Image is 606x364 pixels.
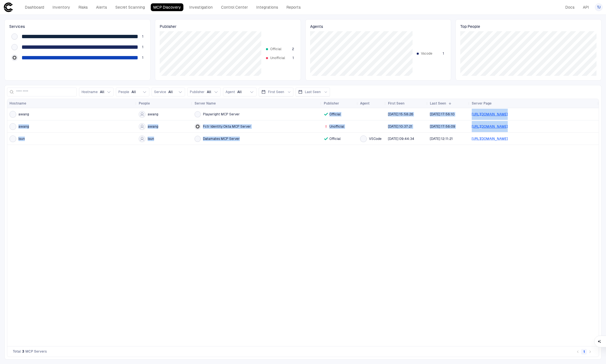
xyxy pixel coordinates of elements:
span: 2 [292,47,294,51]
span: lsun [18,137,25,141]
span: Official [329,112,341,117]
span: All [207,90,211,94]
button: HostnameAll [79,88,114,96]
span: awang [18,124,29,129]
span: People [118,90,129,94]
span: All [168,90,173,94]
span: Server Page [472,101,492,106]
span: Hostname [9,101,26,106]
span: TJ [597,5,600,9]
span: MCP Servers [25,349,47,354]
div: Okta [195,124,200,129]
span: Services [9,24,146,29]
span: Total [13,349,21,354]
span: Last Seen [305,90,321,94]
span: awang [148,124,158,129]
a: [URL][DOMAIN_NAME] [472,112,508,116]
span: [DATE] 17:56:09 [430,124,455,129]
a: Control Center [219,3,250,11]
span: [DATE] 15:58:26 [388,112,413,117]
span: Unofficial [270,56,290,60]
span: 1 [142,45,143,49]
span: Agents [310,24,447,29]
span: Official [270,47,290,51]
span: All [100,90,104,94]
span: 3 [22,349,24,354]
div: 9/2/2025 21:56:09 (GMT+00:00 UTC) [430,124,455,129]
span: 1 [443,51,444,56]
button: ServiceAll [152,88,185,96]
nav: pagination navigation [575,348,593,355]
button: PublisherAll [187,88,221,96]
span: Publisher [324,101,339,106]
span: Server Name [195,101,216,106]
div: 9/2/2025 14:37:21 (GMT+00:00 UTC) [388,124,412,129]
a: Alerts [94,3,109,11]
button: TJ [595,3,603,11]
span: Fctr Identity Okta MCP Server [203,124,251,129]
span: Last Seen [430,101,446,106]
span: Hostname [82,90,98,94]
span: 1 [142,34,143,39]
a: [URL][DOMAIN_NAME] [472,137,508,141]
a: API [580,3,591,11]
span: 1 [293,56,294,60]
span: Publisher [190,90,205,94]
span: First Seen [268,90,284,94]
span: Unofficial [329,124,344,129]
span: [DATE] 09:44:34 [388,137,414,141]
span: People [139,101,150,106]
span: lsun [148,137,154,141]
span: Agent [360,101,370,106]
button: page 1 [581,349,587,355]
span: All [131,90,136,94]
a: MCP Discovery [151,3,183,11]
button: PeopleAll [116,88,149,96]
span: First Seen [388,101,404,106]
a: Dashboard [22,3,47,11]
span: awang [18,112,29,117]
span: Datamates MCP Server [203,137,240,141]
span: 1 [142,55,143,60]
a: Inventory [50,3,73,11]
a: Secret Scanning [113,3,147,11]
span: Publisher [160,24,296,29]
a: Risks [76,3,90,11]
a: [URL][DOMAIN_NAME] [472,125,508,128]
span: [DATE] 12:11:21 [430,137,453,141]
a: Integrations [254,3,281,11]
span: All [237,90,242,94]
span: Vscode [421,51,440,56]
span: Agent [226,90,235,94]
button: AgentAll [223,88,257,96]
div: 8/21/2025 19:58:26 (GMT+00:00 UTC) [388,112,413,117]
span: awang [148,112,158,117]
a: Docs [563,3,577,11]
div: Okta [12,55,17,60]
span: Official [329,137,341,141]
span: [DATE] 10:37:21 [388,124,412,129]
div: 9/2/2025 21:56:10 (GMT+00:00 UTC) [430,112,454,117]
a: Reports [284,3,303,11]
div: 9/1/2025 16:11:21 (GMT+00:00 UTC) [430,137,453,141]
a: Investigation [187,3,215,11]
div: 8/22/2025 13:44:34 (GMT+00:00 UTC) [388,137,414,141]
span: Top People [460,24,597,29]
span: Service [154,90,166,94]
span: Playwright MCP Server [203,112,240,117]
span: VSCode [369,137,382,141]
span: [DATE] 17:56:10 [430,112,454,117]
